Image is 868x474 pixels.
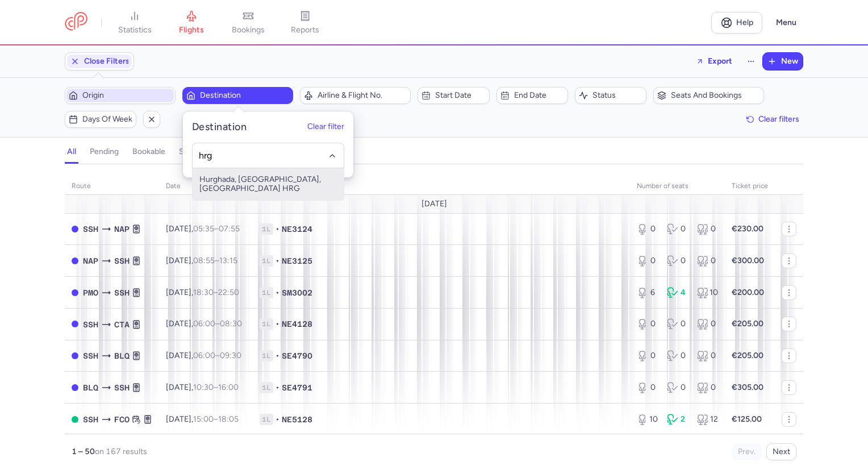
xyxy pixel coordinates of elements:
time: 15:00 [193,414,214,424]
time: 13:15 [219,256,237,265]
span: NE3125 [282,255,312,267]
span: Origin [82,91,172,100]
button: Clear filters [742,111,803,128]
span: NAP [114,223,130,235]
span: SSH [114,381,130,394]
span: Hurghada, [GEOGRAPHIC_DATA], [GEOGRAPHIC_DATA] HRG [193,168,344,200]
span: • [276,414,279,425]
span: Punta Raisi, Palermo, Italy [83,286,98,299]
span: SE4790 [282,350,312,361]
th: route [65,178,159,195]
strong: 1 – 50 [72,447,95,456]
span: 1L [260,414,273,425]
th: Ticket price [725,178,775,195]
span: 1L [260,223,273,235]
span: on 167 results [95,447,147,456]
span: – [193,382,239,392]
span: Airline & Flight No. [318,91,407,100]
button: Close Filters [65,53,133,70]
h4: sold out [179,147,208,157]
span: [DATE], [166,256,237,265]
button: Next [766,443,796,460]
button: Start date [418,87,489,104]
h4: bookable [132,147,165,157]
div: 4 [667,287,688,298]
button: Origin [65,87,176,104]
span: [DATE], [166,224,240,234]
time: 18:30 [193,288,214,297]
span: 1L [260,318,273,330]
th: date [159,178,253,195]
span: Sharm el-Sheikh International Airport, Sharm el-Sheikh, Egypt [83,223,98,235]
time: 16:00 [218,382,239,392]
span: 1L [260,382,273,393]
div: 0 [697,318,718,330]
span: SSH [114,255,130,267]
time: 22:50 [218,288,239,297]
span: – [193,414,239,424]
h4: pending [90,147,119,157]
button: Clear filter [307,122,344,131]
div: 0 [637,350,658,361]
a: flights [163,10,220,35]
a: bookings [220,10,277,35]
div: 0 [667,255,688,267]
div: 0 [697,382,718,393]
span: CTA [114,318,130,331]
div: 0 [667,350,688,361]
span: NE5128 [282,414,312,425]
span: • [276,287,279,298]
span: NAP [83,255,98,267]
span: SE4791 [282,382,312,393]
a: reports [277,10,333,35]
time: 08:30 [220,319,242,329]
div: 12 [697,414,718,425]
span: bookings [232,25,265,35]
strong: €205.00 [732,351,763,360]
div: 10 [637,414,658,425]
span: CLOSED [72,289,78,296]
span: • [276,255,279,267]
span: Seats and bookings [671,91,760,100]
span: [DATE], [166,382,239,392]
strong: €205.00 [732,319,763,329]
div: 0 [637,318,658,330]
div: 0 [637,382,658,393]
span: Destination [200,91,289,100]
span: reports [291,25,319,35]
span: SSH [83,318,98,331]
div: 0 [637,223,658,235]
time: 10:30 [193,382,214,392]
button: Status [575,87,646,104]
button: Days of week [65,111,136,128]
span: Start date [435,91,485,100]
span: [DATE], [166,414,239,424]
h4: all [67,147,76,157]
span: 1L [260,350,273,361]
h5: Destination [192,120,247,134]
div: 0 [667,223,688,235]
span: Help [736,18,753,27]
time: 07:55 [219,224,240,234]
time: 18:05 [218,414,239,424]
span: [DATE], [166,319,242,329]
button: Menu [769,12,803,34]
strong: €125.00 [732,414,762,424]
strong: €300.00 [732,256,764,265]
a: Help [711,12,762,34]
span: [DATE], [166,288,239,297]
button: End date [496,87,568,104]
th: number of seats [630,178,725,195]
span: • [276,223,279,235]
button: Destination [182,87,293,104]
div: 0 [697,350,718,361]
div: 0 [697,223,718,235]
span: BLQ [83,381,98,394]
span: Export [708,57,732,65]
div: 0 [667,382,688,393]
div: 2 [667,414,688,425]
span: BLQ [114,350,130,362]
div: 10 [697,287,718,298]
div: 0 [667,318,688,330]
strong: €230.00 [732,224,763,234]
